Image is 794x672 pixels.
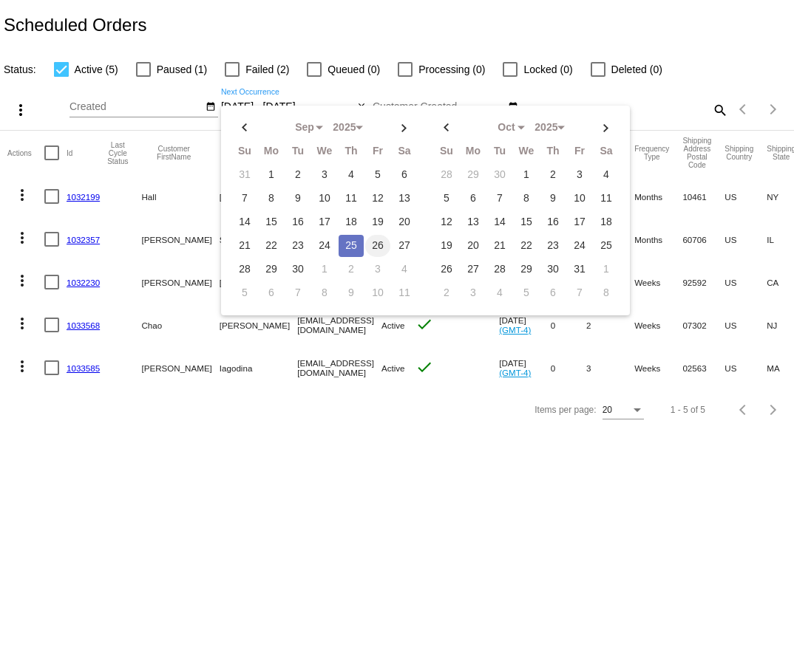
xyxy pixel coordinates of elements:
span: Deleted (0) [611,61,662,78]
span: Queued (0) [328,61,380,78]
div: Oct [488,122,525,134]
mat-cell: US [725,175,767,218]
button: Next page [759,95,788,124]
div: Sep [286,122,323,134]
span: Paused (1) [157,61,207,78]
a: 1032230 [67,278,100,287]
mat-icon: more_vert [13,315,31,332]
a: 1032357 [67,235,100,244]
button: Change sorting for LastProcessingCycleId [107,141,128,165]
mat-icon: more_vert [13,186,31,204]
span: Processing (0) [418,61,485,78]
mat-icon: more_vert [13,357,31,375]
a: 1032199 [67,192,100,202]
div: 2025 [528,122,565,134]
mat-icon: more_vert [13,229,31,247]
mat-cell: 02563 [682,346,725,389]
mat-cell: St. Clair [220,218,297,261]
mat-select: Items per page: [603,405,644,416]
a: (GMT-4) [499,368,531,377]
mat-icon: date_range [508,101,518,113]
mat-cell: 3 [586,346,634,389]
button: Change sorting for Id [67,148,72,157]
mat-cell: 92592 [682,261,725,304]
button: Next page [759,395,788,425]
span: Active [381,320,405,330]
mat-cell: [PERSON_NAME] [220,175,297,218]
button: Change sorting for CustomerFirstName [141,145,206,161]
input: Next Occurrence [221,101,354,113]
mat-cell: US [725,218,767,261]
mat-cell: [EMAIL_ADDRESS][DOMAIN_NAME] [297,346,381,389]
button: Change sorting for FrequencyType [634,145,669,161]
a: 1033585 [67,363,100,373]
div: Items per page: [535,405,596,415]
span: Active [381,363,405,373]
button: Previous page [729,395,759,425]
button: Change sorting for ShippingPostcode [682,137,711,169]
mat-cell: [PERSON_NAME] [141,346,219,389]
button: Change sorting for ShippingCountry [725,145,753,161]
mat-cell: [DATE] [499,304,551,346]
mat-header-cell: Actions [7,131,44,175]
mat-cell: [DATE] [499,346,551,389]
mat-icon: check [415,315,433,333]
span: Status: [4,64,36,75]
mat-cell: Chao [141,304,219,346]
span: Active (5) [75,61,118,78]
mat-cell: 0 [551,304,586,346]
mat-cell: Months [634,175,682,218]
button: Previous page [729,95,759,124]
mat-cell: 0 [551,346,586,389]
mat-cell: Weeks [634,261,682,304]
mat-cell: [EMAIL_ADDRESS][DOMAIN_NAME] [297,304,381,346]
mat-icon: date_range [206,101,216,113]
mat-cell: 2 [586,304,634,346]
a: (GMT-4) [499,325,531,335]
button: Change sorting for CustomerLastName [220,145,284,161]
mat-cell: [PERSON_NAME] [220,304,297,346]
mat-cell: [PERSON_NAME] [141,218,219,261]
mat-cell: 10461 [682,175,725,218]
mat-icon: close [356,101,367,113]
mat-cell: US [725,261,767,304]
input: Customer Created [373,101,506,113]
mat-cell: [PERSON_NAME] [220,261,297,304]
h2: Scheduled Orders [4,15,146,35]
mat-cell: 07302 [682,304,725,346]
div: 2025 [326,122,363,134]
mat-cell: Months [634,218,682,261]
mat-cell: US [725,304,767,346]
mat-icon: more_vert [12,101,30,119]
input: Created [69,101,203,113]
mat-cell: Iagodina [220,346,297,389]
span: 20 [603,405,612,415]
mat-cell: Weeks [634,304,682,346]
span: Locked (0) [523,61,572,78]
mat-icon: search [710,98,728,121]
a: 1033568 [67,320,100,330]
div: 1 - 5 of 5 [671,405,705,415]
mat-cell: US [725,346,767,389]
mat-cell: 60706 [682,218,725,261]
mat-cell: [PERSON_NAME] [141,261,219,304]
span: Failed (2) [245,61,289,78]
mat-cell: Hall [141,175,219,218]
mat-icon: check [415,358,433,376]
mat-icon: more_vert [13,272,31,289]
mat-cell: Weeks [634,346,682,389]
